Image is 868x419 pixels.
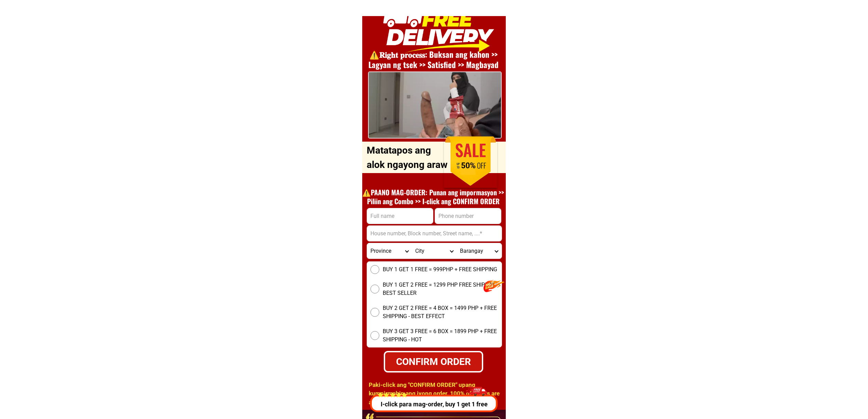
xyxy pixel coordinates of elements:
[412,243,457,259] select: Select district
[367,226,502,241] input: Input address
[370,265,379,274] input: BUY 1 GET 1 FREE = 999PHP + FREE SHIPPING
[435,208,501,224] input: Input phone_number
[370,308,379,317] input: BUY 2 GET 2 FREE = 4 BOX = 1499 PHP + FREE SHIPPING - BEST EFFECT
[451,161,486,171] h1: 50%
[367,208,433,224] input: Input full_name
[367,243,412,259] select: Select province
[385,354,482,369] div: CONFIRM ORDER
[383,281,502,297] span: BUY 1 GET 2 FREE = 1299 PHP FREE SHIPPING - BEST SELLER
[359,188,508,206] h1: ⚠️️PAANO MAG-ORDER: Punan ang impormasyon >> Piliin ang Combo >> I-click ang CONFIRM ORDER
[370,331,379,340] input: BUY 3 GET 3 FREE = 6 BOX = 1899 PHP + FREE SHIPPING - HOT
[383,304,502,320] span: BUY 2 GET 2 FREE = 4 BOX = 1499 PHP + FREE SHIPPING - BEST EFFECT
[370,285,379,293] input: BUY 1 GET 2 FREE = 1299 PHP FREE SHIPPING - BEST SELLER
[359,50,508,70] h1: ⚠️️𝐑𝐢𝐠𝐡𝐭 𝐩𝐫𝐨𝐜𝐞𝐬𝐬: Buksan ang kahon >> Lagyan ng tsek >> Satisfied >> Magbayad
[367,143,451,172] p: Matatapos ang alok ngayong araw
[383,327,502,344] span: BUY 3 GET 3 FREE = 6 BOX = 1899 PHP + FREE SHIPPING - HOT
[386,138,494,168] h1: ORDER DITO
[368,400,500,409] p: I-click para mag-order, buy 1 get 1 free
[369,381,504,416] h1: Paki-click ang "CONFIRM ORDER" upang kumpirmahin ang iyong order. 100% of orders are anonymous an...
[383,265,497,274] span: BUY 1 GET 1 FREE = 999PHP + FREE SHIPPING
[457,243,501,259] select: Select commune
